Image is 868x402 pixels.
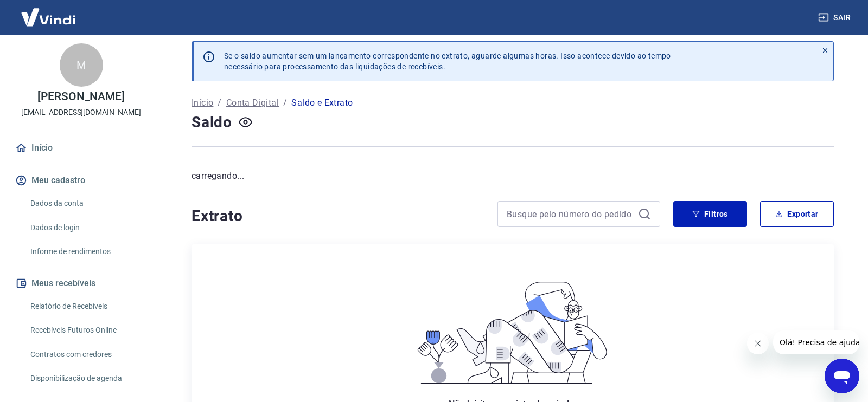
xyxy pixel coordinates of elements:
[13,1,84,34] img: Vindi
[26,192,149,215] a: Dados da conta
[26,217,149,239] a: Dados de login
[283,96,287,109] p: /
[21,107,141,118] p: [EMAIL_ADDRESS][DOMAIN_NAME]
[13,136,149,160] a: Início
[224,50,671,72] p: Se o saldo aumentar sem um lançamento correspondente no extrato, aguarde algumas horas. Isso acon...
[218,96,221,109] p: /
[7,8,91,16] span: Olá! Precisa de ajuda?
[773,330,859,354] iframe: Mensagem da empresa
[26,343,149,366] a: Contratos com credores
[192,205,484,227] h4: Extrato
[192,96,213,109] a: Início
[13,271,149,295] button: Meus recebíveis
[825,359,859,393] iframe: Botão para abrir a janela de mensagens
[26,367,149,390] a: Disponibilização de agenda
[13,168,149,192] button: Meu cadastro
[26,319,149,341] a: Recebíveis Futuros Online
[192,112,232,133] h4: Saldo
[226,96,279,109] a: Conta Digital
[507,206,634,222] input: Busque pelo número do pedido
[291,96,353,109] p: Saldo e Extrato
[816,8,855,28] button: Sair
[747,333,769,354] iframe: Fechar mensagem
[26,295,149,317] a: Relatório de Recebíveis
[60,43,103,87] div: M
[673,201,747,227] button: Filtros
[760,201,834,227] button: Exportar
[192,170,834,183] p: carregando...
[37,91,124,102] p: [PERSON_NAME]
[26,241,149,263] a: Informe de rendimentos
